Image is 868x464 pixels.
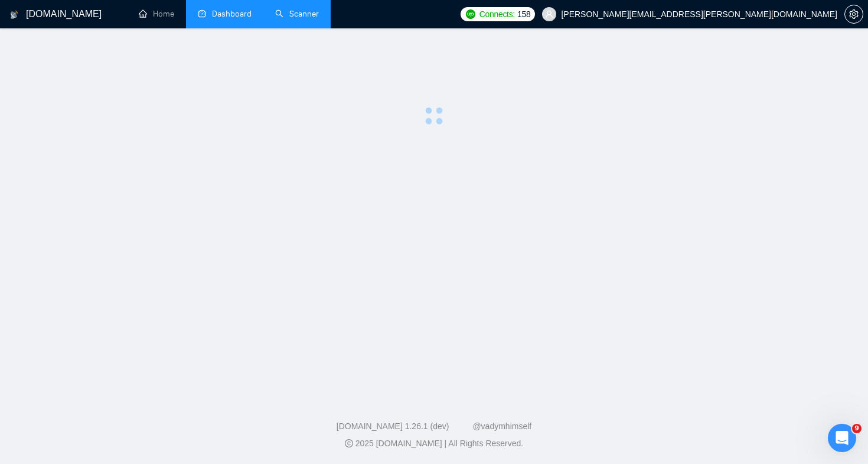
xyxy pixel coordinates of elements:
[828,424,856,452] iframe: Intercom live chat
[139,9,174,19] a: homeHome
[479,8,515,21] span: Connects:
[466,9,475,19] img: upwork-logo.png
[852,424,862,433] span: 9
[844,9,863,19] a: setting
[9,437,859,450] div: 2025 [DOMAIN_NAME] | All Rights Reserved.
[472,421,531,431] a: @vadymhimself
[10,5,18,24] img: logo
[337,421,449,431] a: [DOMAIN_NAME] 1.26.1 (dev)
[545,10,553,18] span: user
[275,9,319,19] a: searchScanner
[198,9,206,18] span: dashboard
[844,5,863,24] button: setting
[212,9,252,19] span: Dashboard
[517,8,530,21] span: 158
[345,439,353,447] span: copyright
